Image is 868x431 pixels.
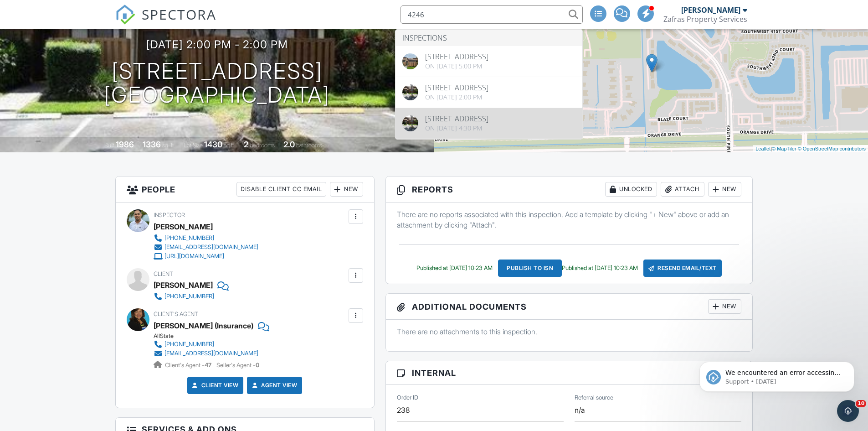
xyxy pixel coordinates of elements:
div: On [DATE] 4:30 pm [425,125,488,132]
a: [STREET_ADDRESS] On [DATE] 5:00 pm [395,46,582,77]
div: 1986 [116,140,134,149]
div: [EMAIL_ADDRESS][DOMAIN_NAME] [164,350,258,357]
div: Published at [DATE] 10:23 AM [416,265,493,272]
img: The Best Home Inspection Software - Spectora [115,5,135,25]
strong: 0 [256,362,259,369]
a: [STREET_ADDRESS] On [DATE] 2:00 pm [395,77,582,108]
span: Built [104,142,114,149]
div: Disable Client CC Email [236,182,326,197]
span: Client's Agent - [165,362,213,369]
h3: [DATE] 2:00 pm - 2:00 pm [146,38,288,51]
div: New [708,182,741,197]
div: Publish to ISN [498,260,562,277]
a: Client View [190,381,239,390]
li: Inspections [395,30,582,46]
span: Lot Size [184,142,203,149]
div: [PHONE_NUMBER] [164,234,214,242]
div: | [753,145,868,153]
a: [STREET_ADDRESS] On [DATE] 4:30 pm [395,108,582,139]
div: 2.0 [283,140,295,149]
span: SPECTORA [142,5,216,24]
span: 10 [856,400,866,407]
div: New [330,182,363,197]
span: Inspector [154,212,185,218]
a: SPECTORA [115,12,216,31]
div: [STREET_ADDRESS] [425,84,488,91]
div: [PHONE_NUMBER] [164,293,214,300]
h3: Internal [386,361,753,385]
a: Agent View [250,381,297,390]
a: [EMAIL_ADDRESS][DOMAIN_NAME] [154,349,262,358]
h1: [STREET_ADDRESS] [GEOGRAPHIC_DATA] [104,59,330,108]
input: Search everything... [401,5,583,24]
div: [PERSON_NAME] [154,278,213,292]
span: We encountered an error accessing your Google Drive during the backup process. We have disabled t... [40,26,157,143]
div: [STREET_ADDRESS] [425,115,488,122]
a: [URL][DOMAIN_NAME] [154,252,258,261]
span: Client [154,270,173,277]
p: Message from Support, sent 12w ago [40,35,157,43]
a: [PHONE_NUMBER] [154,340,262,349]
a: [PHONE_NUMBER] [154,292,221,301]
div: 2 [244,140,248,149]
div: Attach [661,182,704,197]
div: AllState [154,332,269,340]
iframe: Intercom notifications message [686,343,868,406]
label: Order ID [397,393,418,401]
h3: People [116,177,374,203]
div: [PERSON_NAME] [154,220,213,234]
span: sq. ft. [162,142,175,149]
div: On [DATE] 2:00 pm [425,93,488,101]
div: Zafras Property Services [663,15,747,24]
div: 1430 [204,140,222,149]
span: bedrooms [250,142,275,149]
a: Leaflet [755,146,770,151]
div: On [DATE] 5:00 pm [425,62,488,70]
div: [URL][DOMAIN_NAME] [164,253,224,260]
p: There are no reports associated with this inspection. Add a template by clicking "+ New" above or... [397,209,742,230]
a: [PHONE_NUMBER] [154,234,258,243]
h3: Additional Documents [386,294,753,320]
span: sq.ft. [224,142,235,149]
a: © OpenStreetMap contributors [798,146,866,151]
a: [EMAIL_ADDRESS][DOMAIN_NAME] [154,243,258,252]
img: cover.jpg [402,53,418,69]
div: Unlocked [605,182,657,197]
div: New [708,299,741,314]
iframe: Intercom live chat [837,400,859,422]
span: Client's Agent [154,311,198,317]
div: [EMAIL_ADDRESS][DOMAIN_NAME] [164,244,258,251]
a: [PERSON_NAME] (Insurance) [154,319,253,332]
strong: 47 [205,362,211,369]
div: [PHONE_NUMBER] [164,341,214,348]
img: isybv3ky2vzs410000000000.jpg [402,84,418,100]
span: Seller's Agent - [216,362,259,369]
label: Referral source [575,393,613,401]
img: isybv3ky2vzs410000000000.jpg [402,115,418,131]
div: Resend Email/Text [643,260,722,277]
h3: Reports [386,177,753,203]
div: Published at [DATE] 10:23 AM [562,265,638,272]
span: bathrooms [296,142,322,149]
a: © MapTiler [772,146,796,151]
div: [STREET_ADDRESS] [425,53,488,60]
div: [PERSON_NAME] [681,5,740,15]
p: There are no attachments to this inspection. [397,327,742,337]
div: 1336 [143,140,161,149]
